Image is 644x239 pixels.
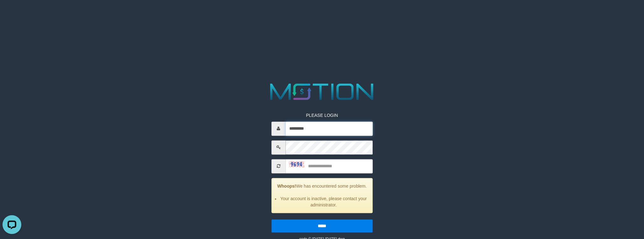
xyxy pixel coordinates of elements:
strong: Whoops! [277,184,296,189]
button: Open LiveChat chat widget [3,3,21,21]
li: Your account is inactive, please contact your administrator. [280,195,368,208]
div: We has encountered some problem. [271,178,373,213]
p: PLEASE LOGIN [271,112,373,118]
img: captcha [289,161,304,168]
img: MOTION_logo.png [266,81,379,103]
